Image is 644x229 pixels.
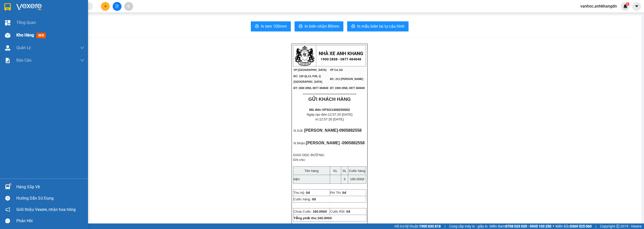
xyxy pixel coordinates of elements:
img: solution-icon [5,58,10,63]
img: logo [295,46,315,66]
span: printer [255,24,259,29]
strong: Tổng phải thu: [294,216,332,220]
span: printer [351,24,355,29]
span: Cung cấp máy in - giấy in: [449,223,488,229]
img: dashboard-icon [5,20,10,25]
span: down [80,58,84,62]
span: 12:57:20 [DATE] [328,113,352,116]
span: In mẫu biên lai tự cấu hình [357,23,405,29]
span: Người gửi hàng [303,223,322,226]
li: [PERSON_NAME] [3,3,73,12]
span: 0đ [306,191,310,195]
span: Chưa Cước: [294,210,327,213]
span: 0905882558 [342,141,365,145]
span: [PERSON_NAME] [304,128,338,132]
span: Ghi chú: [293,158,306,162]
span: ⚪️ [553,225,554,227]
span: 0905882558 [339,128,361,132]
span: ĐC: 211 [PERSON_NAME] [330,77,363,80]
strong: GỬI KHÁCH HÀNG [308,97,351,102]
img: logo.jpg [3,3,20,20]
span: Giới thiệu Vexere, nhận hoa hồng [16,206,76,213]
li: VP VP Cư Jút [35,21,67,27]
button: printerIn mẫu biên lai tự cấu hình [347,21,409,31]
span: 0đ [312,197,316,201]
strong: Mã đơn: [309,108,350,112]
span: VP [GEOGRAPHIC_DATA] [294,68,327,71]
img: warehouse-icon [5,45,10,51]
span: 12:57:20 [DATE] [319,117,344,121]
button: aim [124,2,133,11]
span: 3 [344,177,345,181]
div: Hướng dẫn sử dụng [16,195,84,202]
span: Tên hàng [304,169,318,173]
span: Tổng Quan [16,19,36,26]
span: 160.000đ [350,177,364,181]
strong: NHÀ XE ANH KHANG [319,51,363,56]
span: KL [333,169,337,173]
span: Báo cáo [16,57,31,63]
span: | [445,223,445,229]
span: Miền Bắc [555,223,592,229]
span: message [5,218,10,223]
button: plus [101,2,110,11]
span: Phí TH: [330,191,341,195]
img: warehouse-icon [5,33,10,38]
span: | [595,223,596,229]
span: Hỗ trợ kỹ thuật: [394,223,441,229]
span: SL [342,169,346,173]
span: 0đ [342,191,346,195]
strong: 1900 633 818 [419,224,441,228]
img: logo-vxr [4,3,11,11]
span: Kho hàng [16,33,34,37]
span: 160.000đ [313,210,327,213]
span: caret-down [634,4,639,9]
span: VP Cư Jút [330,68,343,71]
span: mới [36,33,46,38]
span: ---------------------------------------------- [303,92,356,96]
div: Phản hồi [16,217,84,225]
sup: 1 [626,2,629,6]
span: - [338,128,361,132]
span: Miền Nam [490,223,551,229]
span: ĐC: 120 QL13, P26, Q [GEOGRAPHIC_DATA] [294,75,322,83]
span: question-circle [5,196,10,201]
span: file-add [115,5,119,8]
span: Cước hàng [349,169,365,173]
span: Thu hộ: [294,191,305,195]
button: printerIn biên nhận 80mm [295,21,343,31]
span: aim [127,5,130,8]
strong: 0369 525 060 [570,224,592,228]
span: ĐT: 1900 2858, 0877 484848 [294,86,328,89]
span: Ngày tạo đơn: [307,113,352,116]
span: VPSG1408250002 [322,108,350,112]
sup: 1 [10,184,11,185]
span: notification [5,207,10,212]
span: down [80,46,84,50]
span: 160.000đ [317,216,332,220]
span: environment [35,28,38,31]
button: file-add [113,2,122,11]
span: Quản Lý [16,44,31,51]
span: In tem 100mm [261,23,287,29]
img: icon-new-feature [623,4,628,9]
span: 0đ [346,210,350,213]
span: printer [299,24,303,29]
span: In biên nhận 80mm [305,23,339,29]
li: VP VP [GEOGRAPHIC_DATA] [3,21,35,38]
span: NV tạo đơn [340,223,358,226]
span: In: [315,117,344,121]
span: vanhoc.anhkhangdn [576,3,621,9]
span: Cước Rồi: [330,210,350,213]
span: 1 [627,2,628,6]
strong: 0708 023 035 - 0935 103 250 [505,224,551,228]
span: Cước hàng: [294,197,311,201]
div: Hàng sắp về [16,183,84,191]
img: warehouse-icon [5,184,10,190]
button: printerIn tem 100mm [251,21,291,31]
button: caret-down [632,2,641,11]
strong: 1900 2858 - 0877 484848 [321,57,361,61]
span: plus [104,5,107,8]
span: ĐT: 1900 2858, 0877 484848 [330,86,365,89]
span: kiện [294,177,300,181]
